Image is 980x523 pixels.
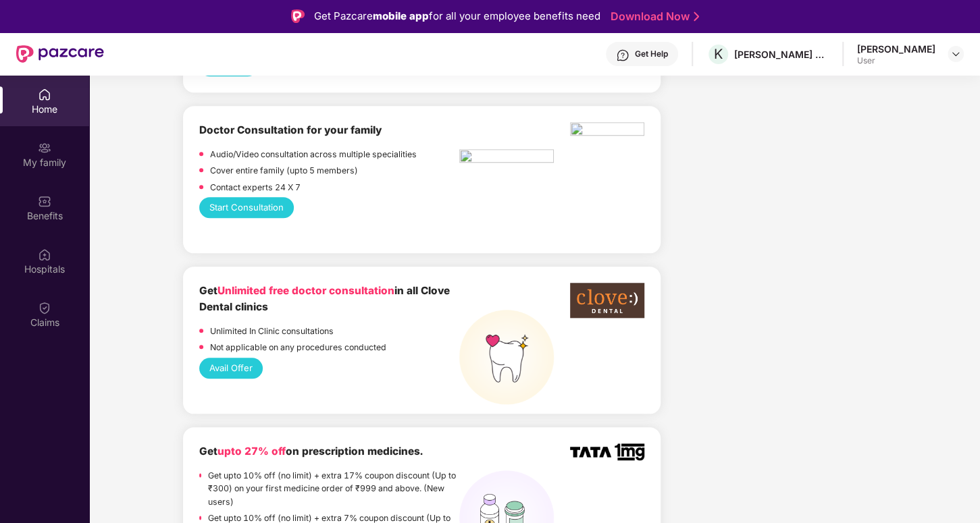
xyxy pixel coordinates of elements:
[199,284,450,313] b: Get in all Clove Dental clinics
[208,469,459,508] p: Get upto 10% off (no limit) + extra 17% coupon discount (Up to ₹300) on your first medicine order...
[199,445,423,458] b: Get on prescription medicines.
[611,9,695,24] a: Download Now
[210,325,334,337] p: Unlimited In Clinic consultations
[38,141,51,155] img: svg+xml;base64,PHN2ZyB3aWR0aD0iMjAiIGhlaWdodD0iMjAiIHZpZXdCb3g9IjAgMCAyMCAyMCIgZmlsbD0ibm9uZSIgeG...
[459,149,554,167] img: hcp.png
[570,443,644,460] img: TATA_1mg_Logo.png
[616,49,629,62] img: svg+xml;base64,PHN2ZyBpZD0iSGVscC0zMngzMiIgeG1sbnM9Imh0dHA6Ly93d3cudzMub3JnLzIwMDAvc3ZnIiB3aWR0aD...
[210,148,417,161] p: Audio/Video consultation across multiple specialities
[38,248,51,261] img: svg+xml;base64,PHN2ZyBpZD0iSG9zcGl0YWxzIiB4bWxucz0iaHR0cDovL3d3dy53My5vcmcvMjAwMC9zdmciIHdpZHRoPS...
[217,284,394,297] span: Unlimited free doctor consultation
[950,49,961,59] img: svg+xml;base64,PHN2ZyBpZD0iRHJvcGRvd24tMzJ4MzIiIHhtbG5zPSJodHRwOi8vd3d3LnczLm9yZy8yMDAwL3N2ZyIgd2...
[635,49,668,59] div: Get Help
[38,88,51,101] img: svg+xml;base64,PHN2ZyBpZD0iSG9tZSIgeG1sbnM9Imh0dHA6Ly93d3cudzMub3JnLzIwMDAvc3ZnIiB3aWR0aD0iMjAiIG...
[373,9,429,22] strong: mobile app
[570,283,644,319] img: clove-dental%20png.png
[714,46,723,62] span: K
[38,194,51,208] img: svg+xml;base64,PHN2ZyBpZD0iQmVuZWZpdHMiIHhtbG5zPSJodHRwOi8vd3d3LnczLm9yZy8yMDAwL3N2ZyIgd2lkdGg9Ij...
[210,341,386,354] p: Not applicable on any procedures conducted
[210,181,301,194] p: Contact experts 24 X 7
[199,123,382,136] b: Doctor Consultation for your family
[217,445,286,458] span: upto 27% off
[38,301,51,314] img: svg+xml;base64,PHN2ZyBpZD0iQ2xhaW0iIHhtbG5zPSJodHRwOi8vd3d3LnczLm9yZy8yMDAwL3N2ZyIgd2lkdGg9IjIwIi...
[734,48,829,61] div: [PERSON_NAME] TECHNOLOGIES PRIVATE LIMITED
[694,9,699,24] img: Stroke
[199,358,263,379] button: Avail Offer
[210,164,358,177] p: Cover entire family (upto 5 members)
[314,8,600,24] div: Get Pazcare for all your employee benefits need
[857,55,935,66] div: User
[199,197,294,218] button: Start Consultation
[16,45,104,63] img: New Pazcare Logo
[291,9,305,23] img: Logo
[857,43,935,55] div: [PERSON_NAME]
[459,310,554,404] img: teeth%20high.png
[570,122,644,140] img: ekin.png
